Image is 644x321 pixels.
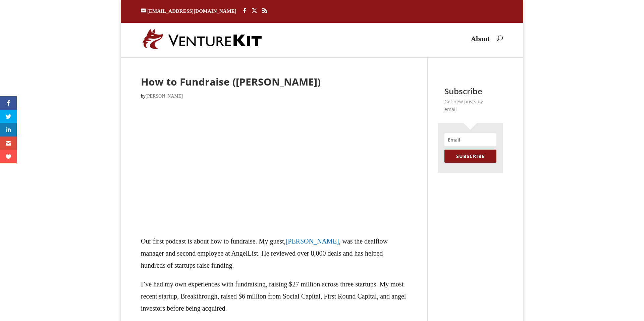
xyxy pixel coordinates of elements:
h1: How to Fundraise ([PERSON_NAME]) [141,77,408,90]
p: Our first podcast is about how to fundraise. My guest, , was the dealflow manager and second empl... [141,235,408,278]
a: [PERSON_NAME] [146,94,183,99]
a: [PERSON_NAME] [286,237,339,245]
a: About [471,37,490,52]
img: VentureKit [143,29,262,49]
button: SUBSCRIBE [444,150,496,163]
p: by [141,90,408,107]
span: SUBSCRIBE [456,153,485,159]
input: Email [444,133,496,146]
p: I’ve had my own experiences with fundraising, raising $27 million across three startups. My most ... [141,278,408,321]
a: [EMAIL_ADDRESS][DOMAIN_NAME] [141,8,236,14]
h2: Subscribe [444,87,496,96]
p: Get new posts by email [444,98,496,113]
